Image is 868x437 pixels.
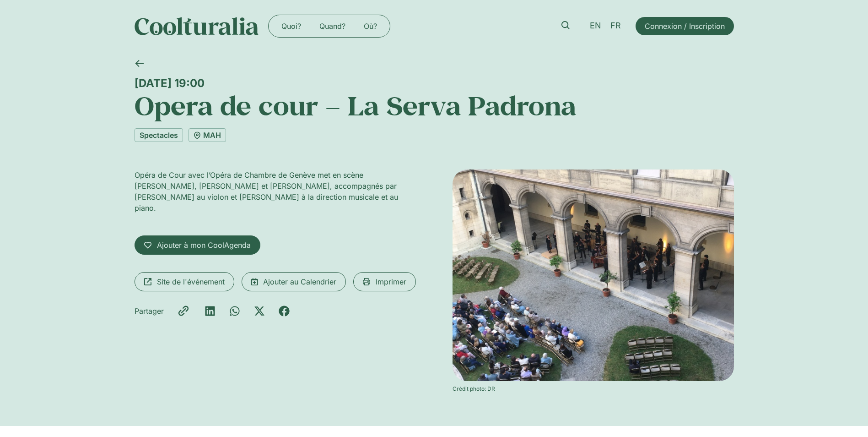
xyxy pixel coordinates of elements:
[585,19,606,33] a: EN
[229,306,240,317] div: Partager sur whatsapp
[135,169,416,213] p: Opéra de Cour avec l’Opéra de Chambre de Genève met en scène [PERSON_NAME], [PERSON_NAME] et [PER...
[279,306,290,317] div: Partager sur facebook
[135,272,234,291] a: Site de l'événement
[135,128,183,142] a: Spectacles
[157,276,225,287] span: Site de l'événement
[606,19,625,33] a: FR
[135,235,260,255] a: Ajouter à mon CoolAgenda
[135,306,164,317] div: Partager
[135,90,734,121] h1: Opera de cour – La Serva Padrona
[353,272,416,291] a: Imprimer
[272,19,386,33] nav: Menu
[135,76,734,90] div: [DATE] 19:00
[242,272,346,291] a: Ajouter au Calendrier
[636,17,734,35] a: Connexion / Inscription
[254,306,265,317] div: Partager sur x-twitter
[310,19,355,33] a: Quand?
[590,21,601,31] span: EN
[189,128,226,142] a: MAH
[205,306,216,317] div: Partager sur linkedin
[272,19,310,33] a: Quoi?
[610,21,621,31] span: FR
[157,240,251,251] span: Ajouter à mon CoolAgenda
[645,21,725,32] span: Connexion / Inscription
[453,169,734,381] img: Coolturalia - La Serva Padrona, G.B. Pergolesi
[263,276,336,287] span: Ajouter au Calendrier
[376,276,406,287] span: Imprimer
[355,19,386,33] a: Où?
[453,385,734,393] div: Crédit photo: DR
